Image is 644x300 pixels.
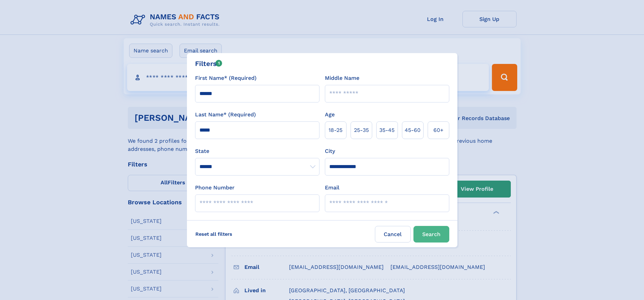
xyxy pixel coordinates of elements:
[405,126,421,134] span: 45‑60
[195,59,222,69] div: Filters
[325,147,335,155] label: City
[325,111,335,119] label: Age
[354,126,369,134] span: 25‑35
[195,74,257,82] label: First Name* (Required)
[325,184,339,192] label: Email
[325,74,359,82] label: Middle Name
[375,226,411,243] label: Cancel
[191,226,237,242] label: Reset all filters
[329,126,342,134] span: 18‑25
[195,184,235,192] label: Phone Number
[413,226,449,243] button: Search
[195,111,256,119] label: Last Name* (Required)
[379,126,395,134] span: 35‑45
[433,126,444,134] span: 60+
[195,147,319,155] label: State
